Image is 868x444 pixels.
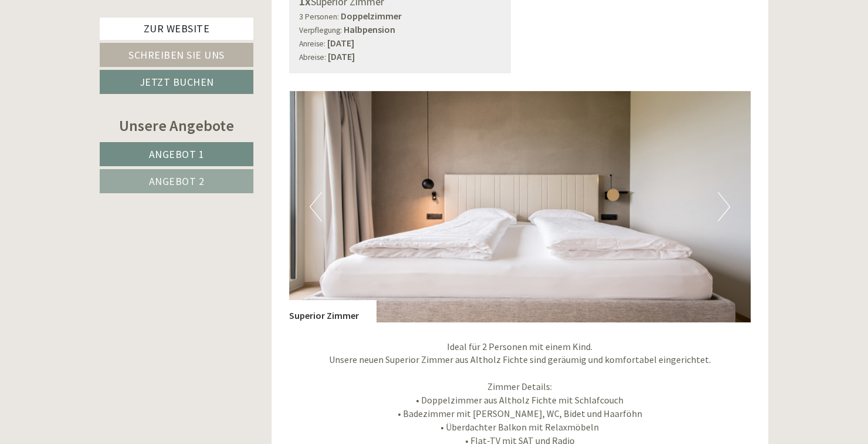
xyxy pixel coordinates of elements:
[327,37,354,49] b: [DATE]
[386,306,462,330] button: Senden
[100,70,253,94] a: Jetzt buchen
[100,43,253,67] a: Schreiben Sie uns
[149,147,205,161] span: Angebot 1
[310,192,322,221] button: Previous
[289,300,377,322] div: Superior Zimmer
[9,32,187,68] div: Guten Tag, wie können wir Ihnen helfen?
[18,57,181,65] small: 21:36
[341,10,402,22] b: Doppelzimmer
[100,18,253,40] a: Zur Website
[344,23,395,35] b: Halbpension
[299,52,326,62] small: Abreise:
[289,91,751,322] img: image
[100,115,253,136] div: Unsere Angebote
[299,12,339,22] small: 3 Personen:
[299,25,342,35] small: Verpflegung:
[18,34,181,43] div: Inso Sonnenheim
[718,192,730,221] button: Next
[299,39,325,49] small: Anreise:
[201,9,262,29] div: Mittwoch
[149,174,205,188] span: Angebot 2
[328,51,355,62] b: [DATE]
